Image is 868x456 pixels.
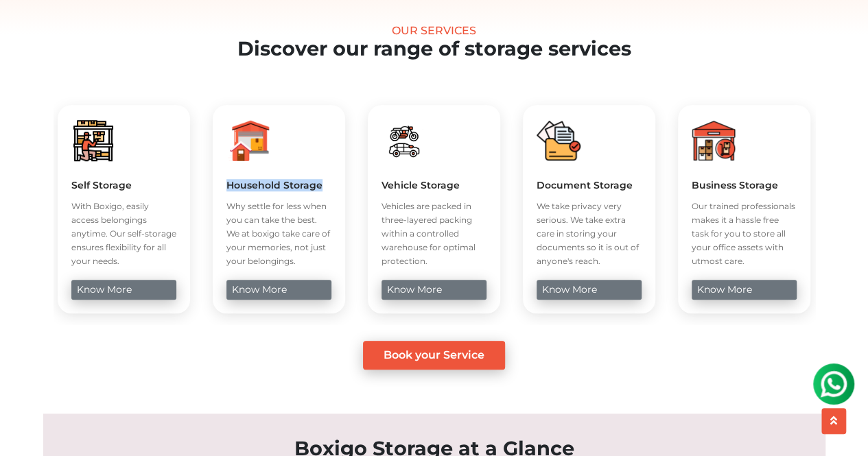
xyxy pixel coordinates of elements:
[821,408,846,434] button: scroll up
[692,280,797,300] a: know more
[382,119,425,163] img: boxigo_packers_and_movers_huge_savings
[382,179,486,191] h5: Vehicle Storage
[692,200,797,268] p: Our trained professionals makes it a hassle free task for you to store all your office assets wit...
[382,280,486,300] a: know more
[226,200,331,268] p: Why settle for less when you can take the best. We at boxigo take care of your memories, not just...
[382,200,486,268] p: Vehicles are packed in three-layered packing within a controlled warehouse for optimal protection.
[226,280,331,300] a: know more
[71,280,176,300] a: know more
[537,200,642,268] p: We take privacy very serious. We take extra care in storing your documents so it is out of anyone...
[35,24,834,37] div: Our Services
[537,119,580,163] img: boxigo_packers_and_movers_huge_savings
[692,179,797,191] h5: Business Storage
[537,179,642,191] h5: Document Storage
[363,341,505,370] a: Book your Service
[71,200,176,268] p: With Boxigo, easily access belongings anytime. Our self-storage ensures flexibility for all your ...
[71,179,176,191] h5: Self Storage
[537,280,642,300] a: know more
[71,119,115,163] img: boxigo_packers_and_movers_huge_savings
[226,179,331,191] h5: Household Storage
[692,119,736,163] img: boxigo_packers_and_movers_huge_savings
[226,119,270,163] img: boxigo_packers_and_movers_huge_savings
[35,37,834,61] h2: Discover our range of storage services
[14,14,41,41] img: whatsapp-icon.svg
